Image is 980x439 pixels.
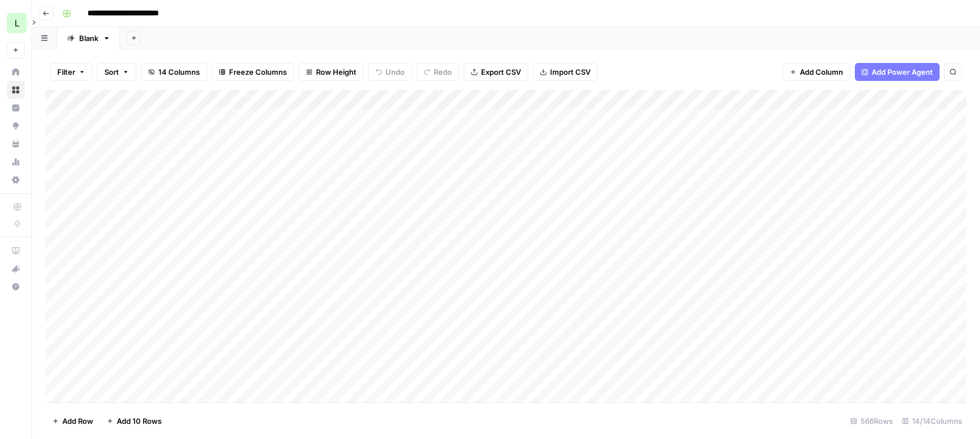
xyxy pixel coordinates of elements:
[7,9,25,37] button: Workspace: Lob
[62,415,93,427] span: Add Row
[7,260,25,278] button: What's new?
[97,63,136,81] button: Sort
[7,153,25,171] a: Usage
[7,260,24,277] div: What's new?
[872,66,933,78] span: Add Power Agent
[7,117,25,135] a: Opportunities
[15,16,20,30] span: L
[386,66,405,78] span: Undo
[7,171,25,189] a: Settings
[533,63,598,81] button: Import CSV
[782,63,850,81] button: Add Column
[7,278,25,296] button: Help + Support
[299,63,364,81] button: Row Height
[100,412,168,430] button: Add 10 Rows
[416,63,459,81] button: Redo
[846,412,897,430] div: 566 Rows
[57,27,120,49] a: Blank
[800,66,843,78] span: Add Column
[79,33,98,44] div: Blank
[57,66,75,78] span: Filter
[855,63,940,81] button: Add Power Agent
[50,63,93,81] button: Filter
[117,415,162,427] span: Add 10 Rows
[897,412,967,430] div: 14/14 Columns
[45,412,100,430] button: Add Row
[7,99,25,117] a: Insights
[141,63,207,81] button: 14 Columns
[7,135,25,153] a: Your Data
[368,63,412,81] button: Undo
[229,66,287,78] span: Freeze Columns
[434,66,452,78] span: Redo
[550,66,590,78] span: Import CSV
[7,242,25,260] a: AirOps Academy
[7,63,25,81] a: Home
[212,63,294,81] button: Freeze Columns
[158,66,200,78] span: 14 Columns
[104,66,119,78] span: Sort
[481,66,521,78] span: Export CSV
[7,81,25,99] a: Browse
[316,66,356,78] span: Row Height
[464,63,528,81] button: Export CSV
